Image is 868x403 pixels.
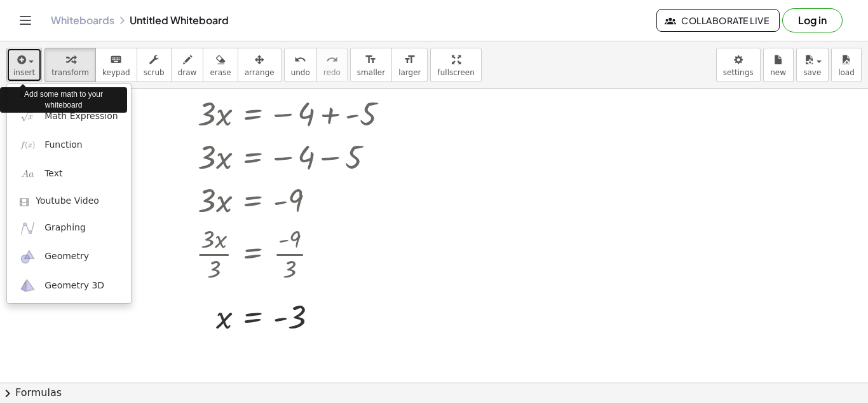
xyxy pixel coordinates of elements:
a: Math Expression [7,102,131,131]
a: Geometry 3D [7,271,131,300]
i: format_size [403,52,416,67]
img: f_x.png [20,137,36,153]
button: load [831,48,862,82]
button: Toggle navigation [15,10,36,31]
a: Text [7,160,131,188]
i: keyboard [110,52,122,67]
img: ggb-3d.svg [20,278,36,293]
span: arrange [245,68,275,77]
span: smaller [357,68,385,77]
button: Log in [782,8,843,32]
img: sqrt_x.png [20,108,36,124]
span: redo [323,68,341,77]
button: erase [203,48,238,82]
span: new [770,68,786,77]
span: insert [13,68,35,77]
span: transform [51,68,89,77]
span: Graphing [44,222,86,234]
img: Aa.png [20,166,36,182]
span: Youtube Video [36,195,99,208]
button: redoredo [316,48,348,82]
span: Geometry [44,250,89,263]
span: undo [291,68,310,77]
button: draw [171,48,204,82]
a: Function [7,131,131,159]
span: Math Expression [44,110,118,123]
span: save [803,68,821,77]
button: new [763,48,794,82]
button: save [796,48,829,82]
span: Function [44,139,83,152]
a: Whiteboards [51,14,114,27]
button: insert [6,48,42,82]
img: ggb-geometry.svg [20,249,36,265]
img: ggb-graphing.svg [20,220,36,236]
i: format_size [365,52,377,67]
span: Text [44,167,62,180]
a: Graphing [7,214,131,243]
button: settings [716,48,761,82]
a: Geometry [7,243,131,271]
button: format_sizelarger [391,48,428,82]
button: arrange [238,48,281,82]
span: Collaborate Live [667,15,769,26]
button: transform [44,48,96,82]
a: Youtube Video [7,188,131,214]
span: fullscreen [437,68,474,77]
i: redo [326,52,338,67]
i: undo [294,52,306,67]
span: Geometry 3D [44,279,104,292]
button: undoundo [284,48,317,82]
span: draw [178,68,197,77]
span: erase [210,68,231,77]
button: keyboardkeypad [95,48,137,82]
button: fullscreen [430,48,481,82]
span: larger [398,68,421,77]
span: load [838,68,855,77]
button: format_sizesmaller [350,48,392,82]
span: keypad [102,68,130,77]
span: settings [723,68,754,77]
button: scrub [137,48,172,82]
button: Collaborate Live [656,9,780,32]
span: scrub [144,68,165,77]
